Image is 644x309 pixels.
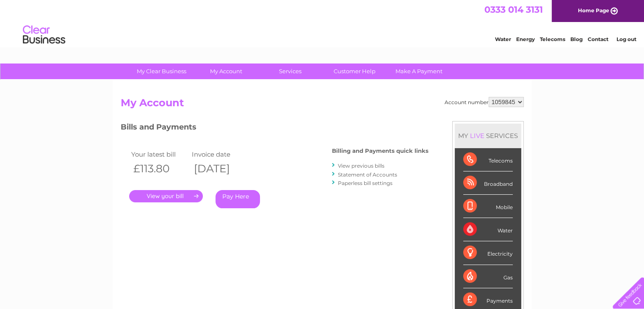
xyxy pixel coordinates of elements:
[463,218,513,241] div: Water
[463,241,513,265] div: Electricity
[570,36,583,42] a: Blog
[121,121,428,136] h3: Bills and Payments
[484,4,543,15] a: 0333 014 3131
[338,180,392,186] a: Paperless bill settings
[216,190,260,208] a: Pay Here
[129,190,203,202] a: .
[616,36,636,42] a: Log out
[191,63,261,79] a: My Account
[463,265,513,288] div: Gas
[190,160,251,177] th: [DATE]
[255,63,325,79] a: Services
[320,63,390,79] a: Customer Help
[495,36,511,42] a: Water
[127,63,196,79] a: My Clear Business
[516,36,535,42] a: Energy
[121,97,524,113] h2: My Account
[463,195,513,218] div: Mobile
[129,160,190,177] th: £113.80
[384,63,454,79] a: Make A Payment
[332,148,428,154] h4: Billing and Payments quick links
[588,36,608,42] a: Contact
[338,163,384,169] a: View previous bills
[129,149,190,160] td: Your latest bill
[455,124,521,148] div: MY SERVICES
[463,148,513,171] div: Telecoms
[445,97,524,107] div: Account number
[463,171,513,195] div: Broadband
[22,22,66,48] img: logo.png
[190,149,251,160] td: Invoice date
[540,36,565,42] a: Telecoms
[338,171,397,178] a: Statement of Accounts
[122,5,522,41] div: Clear Business is a trading name of Verastar Limited (registered in [GEOGRAPHIC_DATA] No. 3667643...
[468,132,486,140] div: LIVE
